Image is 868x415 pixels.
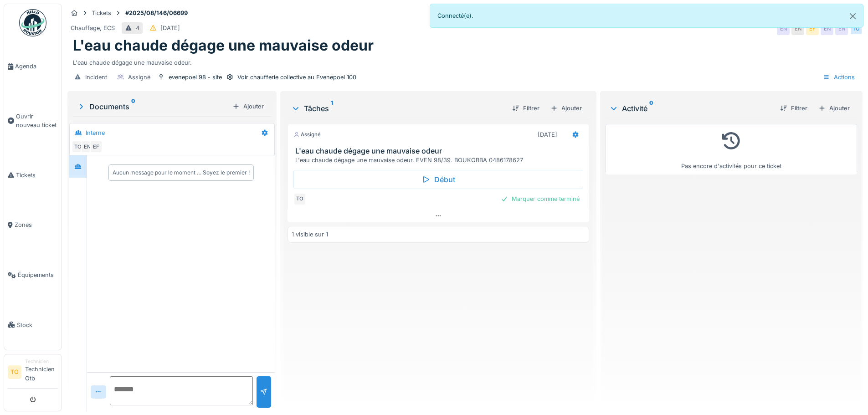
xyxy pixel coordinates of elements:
[293,131,321,138] div: Assigné
[86,128,105,137] div: Interne
[497,193,583,205] div: Marquer comme terminé
[292,230,328,239] div: 1 visible sur 1
[430,4,864,28] div: Connecté(e).
[8,365,21,379] li: TO
[136,24,139,32] div: 4
[16,171,58,179] span: Tickets
[819,71,859,84] div: Actions
[850,22,863,35] div: TO
[128,73,150,82] div: Assigné
[169,73,222,82] div: evenepoel 98 - site
[777,22,790,35] div: EN
[92,9,111,17] div: Tickets
[611,128,851,170] div: Pas encore d'activités pour ce ticket
[15,62,58,71] span: Agenda
[508,102,543,114] div: Filtrer
[71,24,115,32] div: Chauffage, ECS
[331,103,333,114] sup: 1
[776,102,811,114] div: Filtrer
[122,9,191,17] strong: #2025/08/146/06699
[16,112,58,129] span: Ouvrir nouveau ticket
[821,22,833,35] div: EN
[237,73,356,82] div: Voir chaufferie collective au Evenepoel 100
[4,92,62,150] a: Ouvrir nouveau ticket
[4,200,62,250] a: Zones
[295,147,585,155] h3: L'eau chaude dégage une mauvaise odeur
[791,22,804,35] div: EN
[73,55,857,67] div: L'eau chaude dégage une mauvaise odeur.
[815,102,853,114] div: Ajouter
[609,103,773,114] div: Activité
[73,37,374,54] h1: L'eau chaude dégage une mauvaise odeur
[4,300,62,350] a: Stock
[25,358,58,365] div: Technicien
[131,101,135,112] sup: 0
[806,22,819,35] div: EF
[113,169,250,177] div: Aucun message pour le moment … Soyez le premier !
[842,4,863,28] button: Close
[17,321,58,329] span: Stock
[547,102,586,114] div: Ajouter
[293,193,306,205] div: TO
[293,170,583,189] div: Début
[90,140,103,153] div: EF
[229,100,267,113] div: Ajouter
[15,220,58,229] span: Zones
[4,150,62,200] a: Tickets
[77,101,229,112] div: Documents
[4,41,62,92] a: Agenda
[81,140,93,153] div: EN
[4,250,62,300] a: Équipements
[19,9,46,36] img: Badge_color-CXgf-gQk.svg
[295,156,585,164] div: L'eau chaude dégage une mauvaise odeur. EVEN 98/39. BOUKOBBA 0486178627
[649,103,653,114] sup: 0
[291,103,504,114] div: Tâches
[18,271,58,279] span: Équipements
[85,73,107,82] div: Incident
[8,358,58,389] a: TO TechnicienTechnicien Otb
[835,22,848,35] div: EN
[538,130,557,139] div: [DATE]
[72,140,84,153] div: TO
[25,358,58,386] li: Technicien Otb
[160,24,180,32] div: [DATE]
